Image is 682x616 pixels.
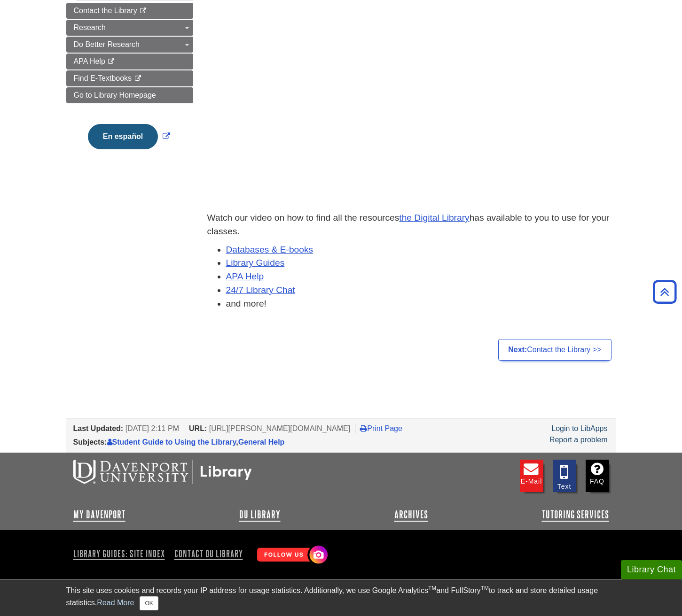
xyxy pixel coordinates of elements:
[171,546,247,562] a: Contact DU Library
[226,245,314,254] a: Databases & E-books
[207,213,400,223] span: Watch our video on how to find all the resources
[590,477,604,485] span: FAQ
[174,548,243,559] span: Contact DU Library
[73,460,252,484] img: DU Libraries
[549,436,608,444] a: Report a problem
[74,91,156,99] span: Go to Library Homepage
[66,586,428,594] span: This site uses cookies and records your IP address for usage statistics. Additionally, we use Goo...
[360,424,402,432] a: Print Page
[73,509,125,520] a: My Davenport
[73,424,124,432] span: Last Updated:
[557,483,572,490] span: Text
[367,424,402,432] span: Print Page
[207,213,610,236] span: has available to you to use for your classes.
[394,509,428,520] a: Archives
[508,346,527,354] span: Next:
[553,460,576,492] a: Text
[74,23,106,31] span: Research
[527,346,601,354] span: Contact the Library >>
[436,586,480,594] span: and FullStory
[66,54,193,69] a: APA Help
[239,509,281,520] a: DU Library
[498,339,611,361] a: Next:Contact the Library >>
[112,438,236,446] span: Student Guide to Using the Library
[73,546,169,562] a: Library Guides: Site Index
[66,3,193,19] a: Contact the Library
[481,585,489,592] span: TM
[209,424,351,432] span: [URL][PERSON_NAME][DOMAIN_NAME]
[520,460,543,492] a: E-mail
[226,271,264,281] a: APA Help
[551,424,607,432] a: Login to LibApps
[399,213,469,223] a: the Digital Library
[107,438,236,446] a: Student Guide to Using the Library
[252,542,330,569] img: Follow Us! Instagram
[627,565,676,574] span: Library Chat
[360,424,367,432] i: Print Page
[226,285,295,295] a: 24/7 Library Chat
[74,57,105,65] span: APA Help
[139,8,147,14] i: This link opens in a new window
[226,299,267,308] span: and more!
[226,258,285,268] a: Library Guides
[66,37,193,53] a: Do Better Research
[189,424,207,432] span: URL:
[88,124,158,149] button: En español
[97,599,134,607] a: Read More
[145,600,153,607] span: OK
[74,40,140,48] span: Do Better Research
[621,560,682,579] button: Library Chat
[125,424,179,432] span: [DATE] 2:11 PM
[134,76,142,82] i: This link opens in a new window
[650,285,680,298] a: Back to Top
[86,132,172,140] a: Link opens in new window
[103,132,143,140] span: En español
[74,74,132,82] span: Find E-Textbooks
[107,59,115,65] i: This link opens in a new window
[73,548,165,559] span: Library Guides: Site Index
[66,20,193,36] a: Research
[73,438,107,446] span: Subjects:
[542,509,609,520] a: Tutoring Services
[66,70,193,86] a: Find E-Textbooks
[66,87,193,103] a: Go to Library Homepage
[74,7,137,15] span: Contact the Library
[140,596,158,610] button: Close
[238,438,285,446] a: General Help
[428,585,436,592] span: TM
[586,460,609,492] a: FAQ
[521,477,542,485] span: E-mail
[236,438,238,446] span: ,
